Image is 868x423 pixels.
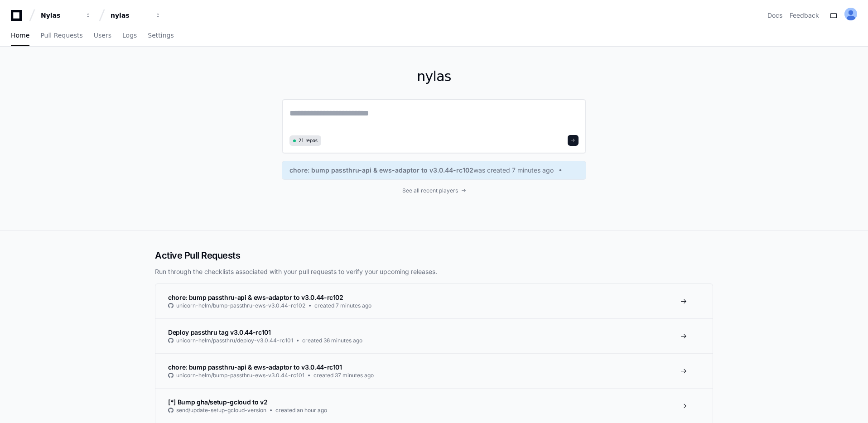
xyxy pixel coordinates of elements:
[155,318,713,353] a: Deploy passthru tag v3.0.44-rc101unicorn-helm/passthru/deploy-v3.0.44-rc101created 36 minutes ago
[767,11,782,20] a: Docs
[289,166,579,175] a: chore: bump passthru-api & ews-adaptor to v3.0.44-rc102was created 7 minutes ago
[299,137,318,144] span: 21 repos
[11,33,29,38] span: Home
[282,187,586,194] a: See all recent players
[176,302,305,309] span: unicorn-helm/bump-passthru-ews-v3.0.44-rc102
[41,11,80,20] div: Nylas
[107,7,165,24] button: nylas
[176,372,304,379] span: unicorn-helm/bump-passthru-ews-v3.0.44-rc101
[314,302,371,309] span: created 7 minutes ago
[155,388,713,423] a: [*] Bump gha/setup-gcloud to v2send/update-setup-gcloud-versioncreated an hour ago
[168,363,342,371] span: chore: bump passthru-api & ews-adaptor to v3.0.44-rc101
[176,407,266,414] span: send/update-setup-gcloud-version
[313,372,374,379] span: created 37 minutes ago
[155,284,713,318] a: chore: bump passthru-api & ews-adaptor to v3.0.44-rc102unicorn-helm/bump-passthru-ews-v3.0.44-rc1...
[168,293,343,301] span: chore: bump passthru-api & ews-adaptor to v3.0.44-rc102
[289,166,473,175] span: chore: bump passthru-api & ews-adaptor to v3.0.44-rc102
[122,33,137,38] span: Logs
[155,249,713,262] h2: Active Pull Requests
[94,25,111,46] a: Users
[94,33,111,38] span: Users
[122,25,137,46] a: Logs
[402,187,458,194] span: See all recent players
[37,7,95,24] button: Nylas
[148,25,174,46] a: Settings
[790,11,819,20] button: Feedback
[168,398,267,406] span: [*] Bump gha/setup-gcloud to v2
[844,8,857,20] img: ALV-UjVK8RpqmtaEmWt-w7smkXy4mXJeaO6BQfayqtOlFgo-JMPJ-9dwpjtPo0tPuJt-_htNhcUawv8hC7JLdgPRlxVfNlCaj...
[473,166,554,175] span: was created 7 minutes ago
[11,25,29,46] a: Home
[40,25,82,46] a: Pull Requests
[168,328,270,336] span: Deploy passthru tag v3.0.44-rc101
[155,353,713,388] a: chore: bump passthru-api & ews-adaptor to v3.0.44-rc101unicorn-helm/bump-passthru-ews-v3.0.44-rc1...
[155,267,713,276] p: Run through the checklists associated with your pull requests to verify your upcoming releases.
[148,33,174,38] span: Settings
[302,337,362,344] span: created 36 minutes ago
[282,68,586,85] h1: nylas
[40,33,82,38] span: Pull Requests
[111,11,149,20] div: nylas
[275,407,327,414] span: created an hour ago
[176,337,293,344] span: unicorn-helm/passthru/deploy-v3.0.44-rc101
